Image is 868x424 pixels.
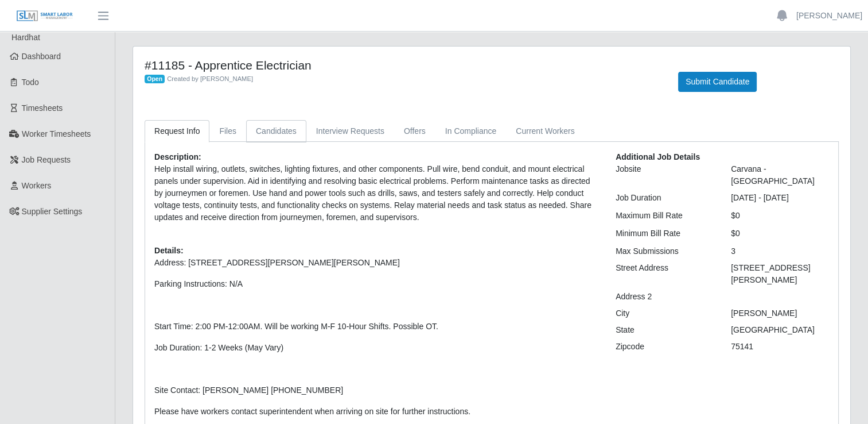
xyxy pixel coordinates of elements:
[506,120,584,142] a: Current Workers
[154,384,598,396] p: Site Contact: [PERSON_NAME] [PHONE_NUMBER]
[607,210,722,222] div: Maximum Bill Rate
[607,291,722,303] div: Address 2
[22,78,39,87] span: Todo
[145,120,209,142] a: Request Info
[616,152,700,161] b: Additional Job Details
[154,257,598,269] p: Address: [STREET_ADDRESS][PERSON_NAME][PERSON_NAME]
[154,342,598,354] p: Job Duration: 1-2 Weeks (May Vary)
[167,75,253,82] span: Created by [PERSON_NAME]
[145,75,165,84] span: Open
[722,228,838,240] div: $0
[154,278,598,290] p: Parking Instructions: N/A
[154,321,598,333] p: Start Time: 2:00 PM-12:00AM. Will be working M-F 10-Hour Shifts. Possible OT.
[22,155,71,164] span: Job Requests
[796,10,862,22] a: [PERSON_NAME]
[722,307,838,319] div: [PERSON_NAME]
[22,129,91,138] span: Worker Timesheets
[722,192,838,204] div: [DATE] - [DATE]
[607,262,722,286] div: Street Address
[22,52,61,61] span: Dashboard
[11,33,40,42] span: Hardhat
[722,245,838,257] div: 3
[607,245,722,257] div: Max Submissions
[678,72,757,92] button: Submit Candidate
[154,152,201,161] b: Description:
[607,192,722,204] div: Job Duration
[607,228,722,240] div: Minimum Bill Rate
[16,10,73,22] img: SLM Logo
[607,324,722,336] div: State
[154,406,598,418] p: Please have workers contact superintendent when arriving on site for further instructions.
[394,120,435,142] a: Offers
[607,307,722,319] div: City
[246,120,306,142] a: Candidates
[722,341,838,353] div: 75141
[722,262,838,286] div: [STREET_ADDRESS][PERSON_NAME]
[435,120,507,142] a: In Compliance
[607,341,722,353] div: Zipcode
[209,120,246,142] a: Files
[22,181,52,190] span: Workers
[22,207,83,216] span: Supplier Settings
[722,163,838,187] div: Carvana - [GEOGRAPHIC_DATA]
[722,324,838,336] div: [GEOGRAPHIC_DATA]
[722,210,838,222] div: $0
[22,103,63,113] span: Timesheets
[154,163,598,223] p: Help install wiring, outlets, switches, lighting fixtures, and other components. Pull wire, bend ...
[154,246,184,255] b: Details:
[607,163,722,187] div: Jobsite
[306,120,394,142] a: Interview Requests
[145,58,661,72] h4: #11185 - Apprentice Electrician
